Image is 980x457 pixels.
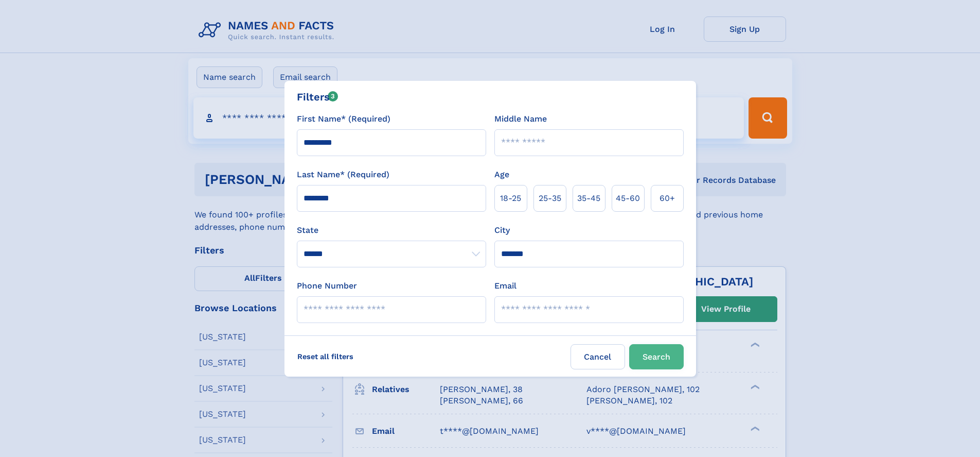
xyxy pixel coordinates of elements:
[297,89,338,105] div: Filters
[297,113,390,125] label: First Name* (Required)
[297,280,357,292] label: Phone Number
[494,224,510,236] label: City
[539,192,561,205] span: 25‑35
[629,344,684,369] button: Search
[291,344,360,369] label: Reset all filters
[494,168,509,181] label: Age
[577,192,600,205] span: 35‑45
[500,192,521,205] span: 18‑25
[297,224,486,236] label: State
[571,344,625,369] label: Cancel
[494,113,547,125] label: Middle Name
[616,192,640,205] span: 45‑60
[660,192,675,205] span: 60+
[297,168,389,181] label: Last Name* (Required)
[494,280,516,292] label: Email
